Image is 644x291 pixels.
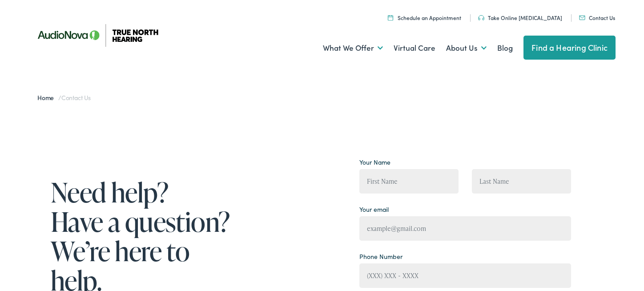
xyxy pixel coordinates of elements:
img: Headphones icon in color code ffb348 [478,15,484,20]
a: What We Offer [323,32,383,65]
a: Schedule an Appointment [388,14,461,21]
input: example@gmail.com [359,216,571,241]
label: Your Name [359,158,390,167]
a: Find a Hearing Clinic [523,36,616,60]
a: Contact Us [579,14,615,21]
label: Phone Number [359,252,402,261]
a: Virtual Care [394,32,435,65]
img: Icon symbolizing a calendar in color code ffb348 [388,15,393,20]
img: Mail icon in color code ffb348, used for communication purposes [579,16,585,20]
input: (XXX) XXX - XXXX [359,263,571,288]
input: First Name [359,169,459,194]
a: Take Online [MEDICAL_DATA] [478,14,562,21]
span: Contact Us [61,93,91,102]
a: About Us [446,32,487,65]
label: Your email [359,205,389,214]
input: Last Name [472,169,571,194]
span: / [37,93,91,102]
a: Blog [497,32,513,65]
a: Home [37,93,58,102]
